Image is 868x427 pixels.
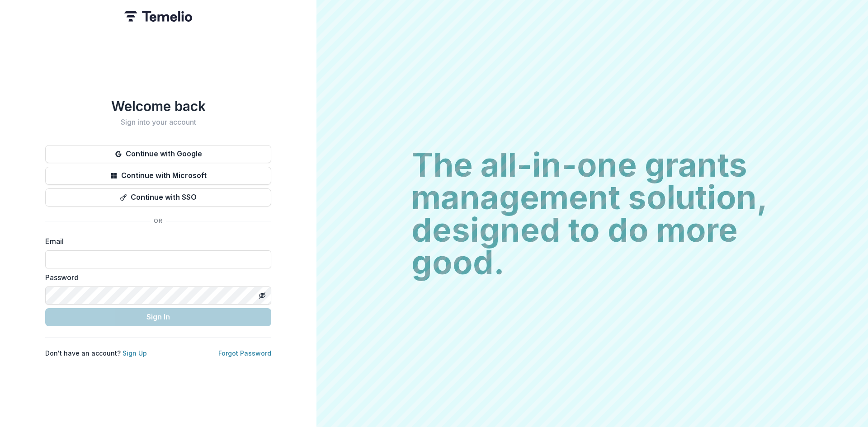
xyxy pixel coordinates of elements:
[218,349,271,357] a: Forgot Password
[255,288,269,303] button: Toggle password visibility
[45,167,271,185] button: Continue with Microsoft
[123,349,147,357] a: Sign Up
[45,145,271,163] button: Continue with Google
[45,118,271,127] h2: Sign into your account
[45,272,266,283] label: Password
[45,348,147,358] p: Don't have an account?
[124,11,192,22] img: Temelio
[45,188,271,206] button: Continue with SSO
[45,236,266,247] label: Email
[45,98,271,114] h1: Welcome back
[45,308,271,326] button: Sign In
